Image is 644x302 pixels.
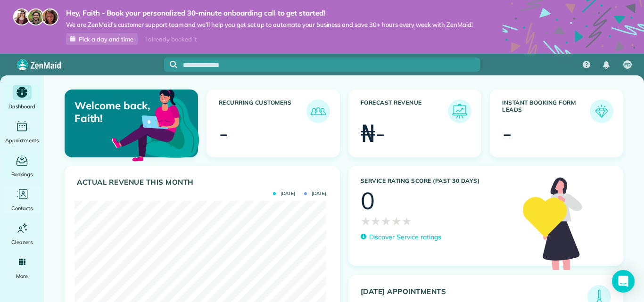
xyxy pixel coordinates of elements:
[450,102,469,121] img: icon_forecast_revenue-8c13a41c7ed35a8dcfafea3cbb826a0462acb37728057bba2d056411b612bbbe.png
[361,232,441,242] a: Discover Service ratings
[77,178,330,187] h3: Actual Revenue this month
[66,21,473,29] span: We are ZenMaid’s customer support team and we’ll help you get set up to automate your business an...
[170,61,177,68] svg: Focus search
[369,232,441,242] p: Discover Service ratings
[502,99,590,123] h3: Instant Booking Form Leads
[575,54,644,75] nav: Main
[381,212,391,229] span: ★
[309,102,328,121] img: icon_recurring_customers-cf858462ba22bcd05b5a5880d41d6543d210077de5bb9ebc9590e49fd87d84ed.png
[371,212,381,229] span: ★
[11,204,33,213] span: Contacts
[8,102,35,111] span: Dashboard
[164,61,177,68] button: Focus search
[5,136,39,145] span: Appointments
[13,8,30,25] img: maria-72a9807cf96188c08ef61303f053569d2e2a8a1cde33d635c8a3ac13582a053d.jpg
[11,170,33,179] span: Bookings
[66,8,473,18] strong: Hey, Faith - Book your personalized 30-minute onboarding call to get started!
[402,212,412,229] span: ★
[4,85,40,111] a: Dashboard
[391,212,402,229] span: ★
[361,189,375,212] div: 0
[612,270,635,293] div: Open Intercom Messenger
[41,8,58,25] img: michelle-19f622bdf1676172e81f8f8fba1fb50e276960ebfe0243fe18214015130c80e4.jpg
[592,102,611,121] img: icon_form_leads-04211a6a04a5b2264e4ee56bc0799ec3eb69b7e499cbb523a139df1d13a81ae0.png
[4,153,40,179] a: Bookings
[361,212,371,229] span: ★
[624,61,631,69] span: FD
[66,33,138,45] a: Pick a day and time
[596,55,616,75] div: Notifications
[4,187,40,213] a: Contacts
[273,191,295,196] span: [DATE]
[219,122,229,145] div: -
[361,122,386,145] div: ₦-
[110,79,201,170] img: dashboard_welcome-42a62b7d889689a78055ac9021e634bf52bae3f8056760290aed330b23ab8690.png
[4,220,40,247] a: Cleaners
[16,271,28,281] span: More
[361,178,514,184] h3: Service Rating score (past 30 days)
[361,99,448,123] h3: Forecast Revenue
[502,122,512,145] div: -
[11,237,33,247] span: Cleaners
[4,119,40,145] a: Appointments
[74,99,154,124] p: Welcome back, Faith!
[79,35,133,43] span: Pick a day and time
[27,8,44,25] img: jorge-587dff0eeaa6aab1f244e6dc62b8924c3b6ad411094392a53c71c6c4a576187d.jpg
[304,191,326,196] span: [DATE]
[140,33,202,45] div: I already booked it
[219,99,306,123] h3: Recurring Customers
